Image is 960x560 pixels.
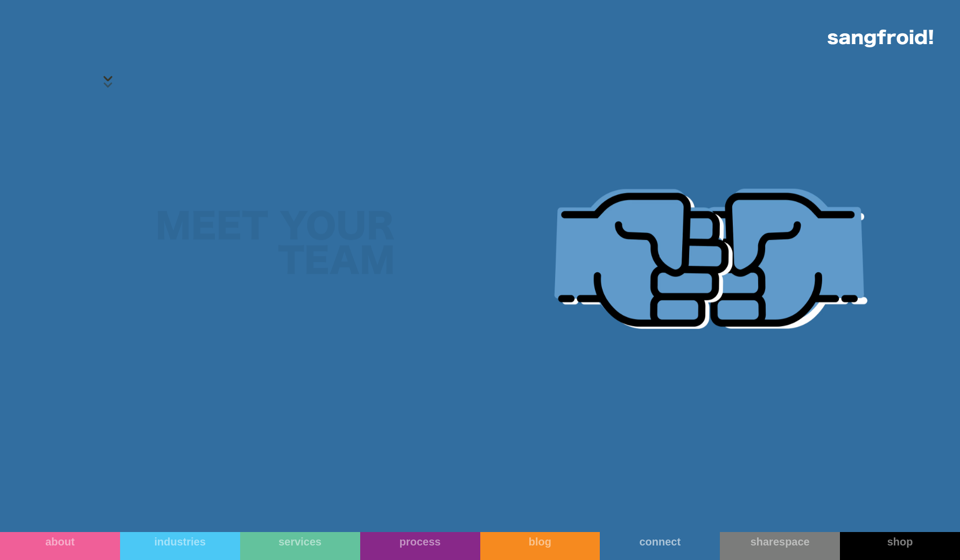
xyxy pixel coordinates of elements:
[240,535,360,548] div: services
[360,535,480,548] div: process
[600,535,720,548] div: connect
[480,532,600,560] a: blog
[600,532,720,560] a: connect
[840,532,960,560] a: shop
[360,532,480,560] a: process
[840,535,960,548] div: shop
[720,535,840,548] div: sharespace
[120,535,240,548] div: industries
[480,535,600,548] div: blog
[240,532,360,560] a: services
[828,30,933,47] img: logo
[156,210,395,279] h2: MEET YOUR TEAM
[720,532,840,560] a: sharespace
[120,532,240,560] a: industries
